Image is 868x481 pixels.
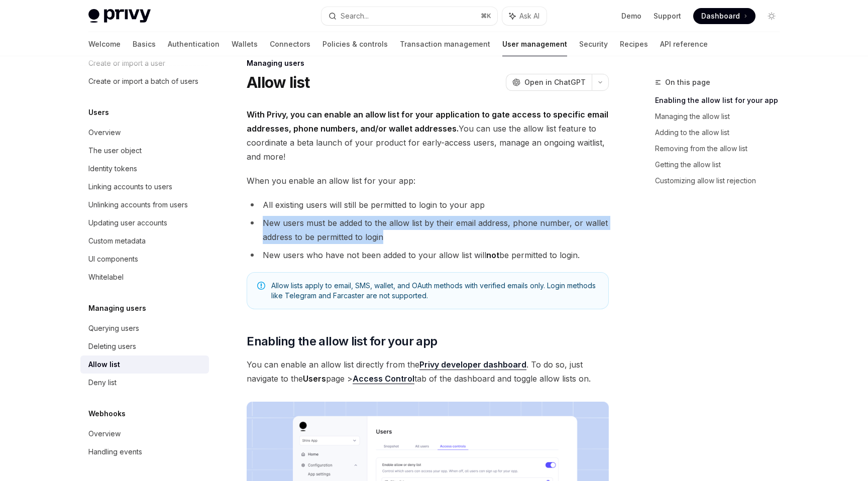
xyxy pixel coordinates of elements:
a: Customizing allow list rejection [655,173,788,189]
span: You can use the allow list feature to coordinate a beta launch of your product for early-access u... [247,107,609,164]
div: UI components [88,253,138,265]
a: Updating user accounts [80,214,209,232]
span: You can enable an allow list directly from the . To do so, just navigate to the page > tab of the... [247,357,609,386]
img: light logo [88,9,151,23]
a: Allow list [80,355,209,374]
div: Custom metadata [88,235,146,247]
a: Overview [80,124,209,142]
a: Welcome [88,32,121,56]
span: Dashboard [701,11,740,21]
strong: not [486,250,499,260]
a: Wallets [232,32,258,56]
div: Create or import a batch of users [88,75,198,87]
div: Querying users [88,322,139,334]
strong: With Privy, you can enable an allow list for your application to gate access to specific email ad... [247,109,608,134]
svg: Note [257,282,265,290]
a: Transaction management [400,32,490,56]
a: Privy developer dashboard [419,359,526,370]
li: New users must be added to the allow list by their email address, phone number, or wallet address... [247,216,609,244]
a: The user object [80,142,209,160]
button: Search...⌘K [321,7,497,25]
div: Linking accounts to users [88,181,172,193]
div: Managing users [247,58,609,68]
a: Create or import a batch of users [80,72,209,90]
h5: Users [88,106,109,118]
a: Handling events [80,443,209,461]
strong: Users [303,374,326,384]
a: Removing from the allow list [655,141,788,157]
div: Overview [88,428,121,440]
a: Deleting users [80,337,209,355]
a: Linking accounts to users [80,178,209,196]
a: Adding to the allow list [655,125,788,141]
h5: Managing users [88,302,146,314]
a: Dashboard [693,8,755,24]
a: Unlinking accounts from users [80,196,209,214]
a: Connectors [270,32,310,56]
a: Access Control [353,374,414,384]
a: Enabling the allow list for your app [655,92,788,108]
a: API reference [660,32,708,56]
a: Whitelabel [80,268,209,286]
button: Toggle dark mode [764,8,780,24]
div: Search... [341,10,369,22]
a: Identity tokens [80,160,209,178]
div: Deleting users [88,340,136,352]
a: Security [579,32,608,56]
div: Updating user accounts [88,217,167,229]
span: Allow lists apply to email, SMS, wallet, and OAuth methods with verified emails only. Login metho... [271,281,598,301]
div: Allow list [88,358,120,371]
div: Deny list [88,377,117,389]
a: Managing the allow list [655,108,788,125]
a: Support [654,11,681,21]
div: The user object [88,145,142,157]
h5: Webhooks [88,408,126,420]
div: Overview [88,127,121,139]
span: When you enable an allow list for your app: [247,174,609,188]
a: Getting the allow list [655,157,788,173]
div: Whitelabel [88,271,124,283]
div: Identity tokens [88,163,137,175]
span: Enabling the allow list for your app [247,333,437,349]
span: ⌘ K [481,12,491,20]
li: New users who have not been added to your allow list will be permitted to login. [247,248,609,262]
a: Deny list [80,374,209,392]
button: Open in ChatGPT [506,74,592,91]
a: Overview [80,425,209,443]
span: Ask AI [519,11,539,21]
a: Recipes [620,32,648,56]
li: All existing users will still be permitted to login to your app [247,198,609,212]
a: UI components [80,250,209,268]
a: Custom metadata [80,232,209,250]
a: Basics [133,32,156,56]
span: On this page [665,76,710,88]
a: Querying users [80,319,209,337]
h1: Allow list [247,73,310,91]
div: Handling events [88,446,142,458]
button: Ask AI [502,7,547,25]
a: User management [502,32,567,56]
span: Open in ChatGPT [524,77,586,87]
a: Demo [621,11,641,21]
a: Policies & controls [322,32,388,56]
a: Authentication [168,32,220,56]
div: Unlinking accounts from users [88,199,188,211]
